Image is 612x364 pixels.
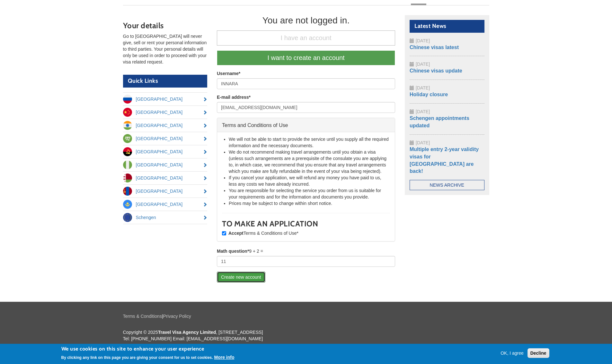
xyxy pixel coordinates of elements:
[416,38,430,43] span: [DATE]
[416,62,430,67] span: [DATE]
[410,115,469,128] a: Schengen appointments updated
[222,231,226,235] input: AcceptTerms & Conditions of Use*
[416,85,430,90] span: [DATE]
[229,187,390,200] li: You are responsible for selecting the service you order from us is suitable for your requirements...
[158,330,216,335] strong: Travel Visa Agency Limited
[410,45,459,50] a: Chinese visas latest
[61,355,213,360] p: By clicking any link on this page you are giving your consent for us to set cookies.
[123,198,208,211] a: [GEOGRAPHIC_DATA]
[247,249,249,254] span: This field is required.
[416,140,430,145] span: [DATE]
[217,94,251,100] label: E-mail address
[528,348,549,358] button: Decline
[123,106,208,119] a: [GEOGRAPHIC_DATA]
[123,329,489,342] p: Copyright © 2025 , [STREET_ADDRESS] Tel: [PHONE_NUMBER] Email: [EMAIL_ADDRESS][DOMAIN_NAME]
[228,231,244,236] strong: Accept
[222,220,390,228] h3: TO MAKE AN APPLICATION
[229,200,390,207] li: Prices may be subject to change within short notice.
[229,136,390,149] li: We will not be able to start to provide the service until you supply all the required information...
[239,71,240,76] span: This field is required.
[410,147,479,174] a: Multiple entry 2-year validity visas for [GEOGRAPHIC_DATA] are back!
[123,33,208,65] p: Go to [GEOGRAPHIC_DATA] will never give, sell or rent your personal information to third parties....
[249,95,251,100] span: This field is required.
[410,180,484,190] a: News Archive
[410,20,484,33] h2: Latest News
[217,15,395,26] div: You are not logged in.
[222,230,298,236] label: Terms & Conditions of Use
[214,354,235,360] button: More info
[61,345,235,352] h2: We use cookies on this site to enhance your user experience
[217,248,249,254] label: Math question
[123,314,162,319] a: Terms & Conditions
[222,123,288,128] span: Terms and Conditions of Use
[229,174,390,187] li: If you cancel your application, we will refund any money you have paid to us, less any costs we h...
[123,172,208,184] a: [GEOGRAPHIC_DATA]
[123,145,208,158] a: [GEOGRAPHIC_DATA]
[123,211,208,224] a: Schengen
[217,272,265,283] button: Create new account
[123,132,208,145] a: [GEOGRAPHIC_DATA]
[217,70,240,77] label: Username
[416,109,430,114] span: [DATE]
[123,119,208,132] a: [GEOGRAPHIC_DATA]
[297,231,298,236] span: This field is required.
[498,350,526,356] button: OK, I agree
[217,30,395,46] a: I have an account
[217,248,395,267] div: 9 + 2 =
[123,158,208,171] a: [GEOGRAPHIC_DATA]
[123,313,489,319] p: |
[410,68,462,73] a: Chinese visas update
[163,314,191,319] a: Privacy Policy
[123,93,208,106] a: [GEOGRAPHIC_DATA]
[217,50,395,65] a: I want to create an account
[229,149,390,174] li: We do not recommend making travel arrangements until you obtain a visa (unless such arrangements ...
[410,92,448,97] a: Holiday closure
[123,21,208,30] h3: Your details
[123,185,208,198] a: [GEOGRAPHIC_DATA]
